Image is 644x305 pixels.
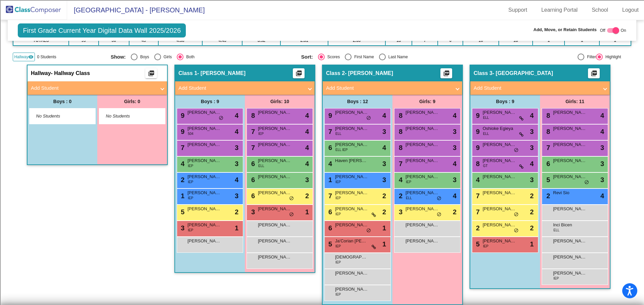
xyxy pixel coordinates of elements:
[3,82,641,88] div: Print
[3,22,641,28] div: Sort New > Old
[3,210,641,216] div: BOOK
[235,175,238,185] span: 4
[188,179,193,184] span: IEP
[545,128,550,135] span: 8
[245,95,315,108] div: Girls: 10
[14,54,28,60] span: Hallway
[545,160,550,167] span: 6
[530,127,534,137] span: 3
[3,3,140,9] div: Home
[327,112,332,119] span: 9
[250,192,255,200] span: 6
[470,95,540,108] div: Boys : 9
[3,52,641,58] div: Rename
[258,131,264,136] span: IEP
[352,54,374,60] div: First Name
[335,260,341,265] span: IEP
[187,125,221,132] span: [PERSON_NAME]
[3,64,641,70] div: Delete
[382,127,386,137] span: 3
[474,70,492,77] span: Class 3
[326,84,451,92] mat-panel-title: Add Student
[3,155,641,161] div: This outline has no content. Would you like to delete it?
[553,109,587,116] span: [PERSON_NAME]
[258,125,291,132] span: [PERSON_NAME]
[305,110,309,121] span: 4
[335,125,369,132] span: [PERSON_NAME]
[483,222,516,228] span: [PERSON_NAME]
[3,130,641,136] div: TODO: put dlg title
[258,254,291,260] span: [PERSON_NAME]
[3,9,62,16] input: Search outlines
[553,270,587,277] span: [PERSON_NAME]
[483,141,516,148] span: [PERSON_NAME]
[553,173,587,180] span: [PERSON_NAME]
[28,54,34,60] mat-icon: visibility
[335,147,347,152] span: ELL IEP
[3,58,641,64] div: Move To ...
[97,95,167,108] div: Girls: 0
[397,144,402,151] span: 8
[327,192,332,200] span: 7
[3,106,641,112] div: Magazine
[335,179,341,184] span: IEP
[483,163,488,168] span: GT
[437,196,441,201] span: do_not_disturb_alt
[3,185,641,192] div: CANCEL
[289,212,294,217] span: do_not_disturb_alt
[187,109,221,116] span: [PERSON_NAME]
[382,207,386,217] span: 2
[187,141,221,148] span: [PERSON_NAME]
[437,212,441,217] span: do_not_disturb_alt
[187,222,221,228] span: [PERSON_NAME]
[382,175,386,185] span: 3
[335,212,341,217] span: IEP
[3,94,641,100] div: Search for Source
[327,224,332,232] span: 6
[183,54,195,60] div: Both
[474,112,480,119] span: 9
[301,54,313,60] span: Sort:
[235,207,238,217] span: 2
[28,81,167,95] mat-expansion-panel-header: Add Student
[553,222,587,228] span: Inci Bicen
[187,206,221,212] span: [PERSON_NAME]
[250,160,255,167] span: 6
[3,112,641,118] div: Newspaper
[327,176,332,183] span: 1
[187,173,221,180] span: [PERSON_NAME]
[188,163,193,168] span: IEP
[474,224,480,232] span: 2
[453,175,457,185] span: 3
[382,239,386,249] span: 1
[305,127,309,137] span: 4
[335,254,369,260] span: [DEMOGRAPHIC_DATA] (LIFE) [PERSON_NAME]
[335,292,341,297] span: IEP
[335,206,369,212] span: [PERSON_NAME]
[397,128,402,135] span: 8
[188,131,194,136] span: 504
[36,113,78,120] span: No Students
[397,112,402,119] span: 8
[553,206,587,212] span: [PERSON_NAME]
[325,54,340,60] div: Scores
[483,125,516,132] span: Oshioke Egieya
[406,206,439,212] span: [PERSON_NAME]
[335,131,341,136] span: ELL
[382,143,386,153] span: 4
[235,159,238,169] span: 3
[483,173,516,180] span: [PERSON_NAME]
[406,179,411,184] span: IEP
[235,127,238,137] span: 4
[406,189,439,196] span: [PERSON_NAME]
[406,125,439,132] span: [PERSON_NAME]
[406,109,439,116] span: [PERSON_NAME]
[453,127,457,137] span: 3
[3,124,641,130] div: Visual Art
[111,54,296,60] mat-radio-group: Select an option
[553,228,559,233] span: ELL
[179,160,184,167] span: 4
[453,110,457,121] span: 4
[3,173,641,179] div: Move to ...
[3,118,641,124] div: Television/Radio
